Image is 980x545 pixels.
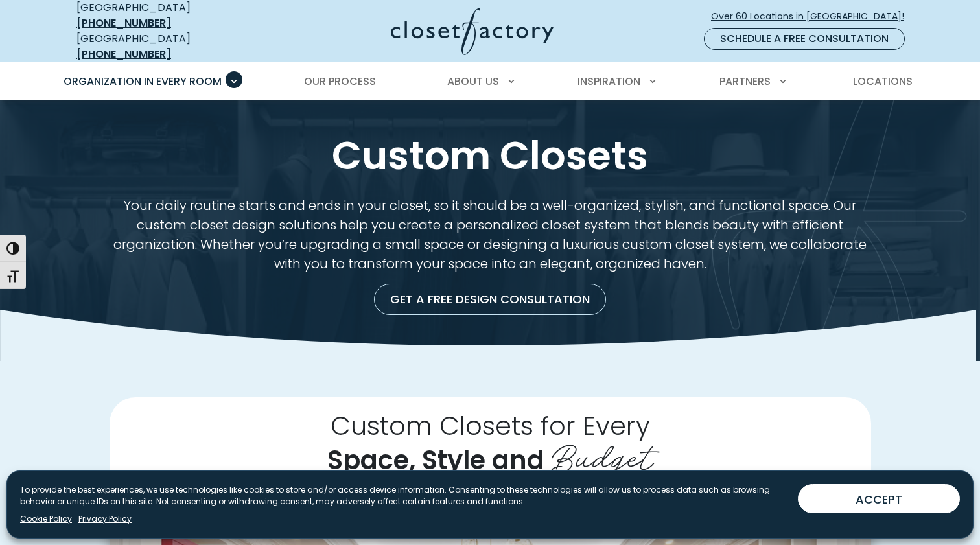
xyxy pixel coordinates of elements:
[76,31,264,62] div: [GEOGRAPHIC_DATA]
[327,442,544,478] span: Space, Style and
[54,64,926,100] nav: Primary Menu
[711,10,915,23] span: Over 60 Locations in [GEOGRAPHIC_DATA]!
[447,74,499,89] span: About Us
[304,74,376,89] span: Our Process
[74,131,906,180] h1: Custom Closets
[20,513,72,525] a: Cookie Policy
[853,74,913,89] span: Locations
[374,284,606,315] a: Get a Free Design Consultation
[798,484,960,513] button: ACCEPT
[577,74,640,89] span: Inspiration
[551,428,653,480] span: Budget
[710,5,915,28] a: Over 60 Locations in [GEOGRAPHIC_DATA]!
[76,16,171,30] a: [PHONE_NUMBER]
[76,47,171,62] a: [PHONE_NUMBER]
[391,8,554,55] img: Closet Factory Logo
[719,74,771,89] span: Partners
[704,28,905,50] a: Schedule a Free Consultation
[20,484,787,507] p: To provide the best experiences, we use technologies like cookies to store and/or access device i...
[331,408,650,444] span: Custom Closets for Every
[110,196,871,273] p: Your daily routine starts and ends in your closet, so it should be a well-organized, stylish, and...
[78,513,132,525] a: Privacy Policy
[64,74,222,89] span: Organization in Every Room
